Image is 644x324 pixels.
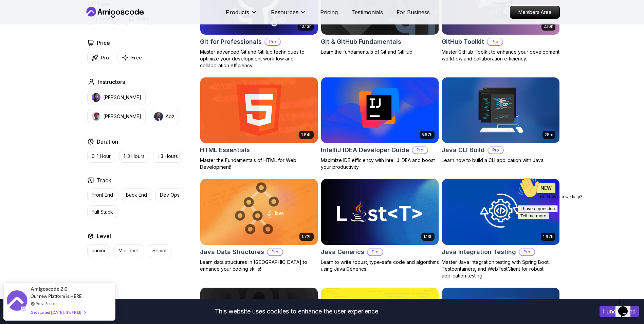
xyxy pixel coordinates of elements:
p: Pro [265,38,280,45]
button: Full Stack [87,205,117,218]
p: Junior [92,247,106,254]
button: Tell me more [3,38,34,46]
a: Java Integration Testing card1.67hNEWJava Integration TestingProMaster Java integration testing w... [442,179,560,279]
p: 28m [545,132,553,138]
h2: Level [97,232,111,240]
button: Front End [87,188,117,201]
button: Junior [87,244,110,257]
p: Pro [101,54,109,61]
img: :wave: [3,3,24,24]
p: Master advanced Git and GitHub techniques to optimize your development workflow and collaboration... [200,49,318,69]
a: Java Data Structures card1.72hJava Data StructuresProLearn data structures in [GEOGRAPHIC_DATA] t... [200,179,318,272]
p: Learn how to build a CLI application with Java. [442,157,560,164]
h2: GitHub Toolkit [442,37,484,47]
div: This website uses cookies to enhance the user experience. [5,304,589,319]
p: Master the Fundamentals of HTML for Web Development! [200,157,318,170]
p: Full Stack [92,209,113,215]
img: Java Data Structures card [200,179,318,245]
p: 2.10h [544,24,553,29]
p: Master Java integration testing with Spring Boot, Testcontainers, and WebTestClient for robust ap... [442,259,560,279]
p: Abz [166,113,174,120]
button: Mid-level [114,244,144,257]
p: Products [226,8,249,16]
p: 1.72h [301,234,312,239]
a: Members Area [510,6,560,19]
p: Learn data structures in [GEOGRAPHIC_DATA] to enhance your coding skills! [200,259,318,272]
a: Pricing [320,8,338,16]
a: IntelliJ IDEA Developer Guide card5.57hIntelliJ IDEA Developer GuideProMaximize IDE efficiency wi... [321,77,439,171]
p: Resources [271,8,298,16]
button: I have a question [3,31,43,38]
h2: Java CLI Build [442,145,485,155]
span: Our new Platform is HERE [31,293,82,299]
p: For Business [397,8,430,16]
p: Front End [92,192,113,198]
button: Dev Ops [155,188,184,201]
h2: Java Integration Testing [442,247,516,257]
button: instructor img[PERSON_NAME] [87,90,146,105]
h2: Git for Professionals [200,37,262,47]
h2: Duration [97,138,118,146]
button: Products [226,8,257,22]
h2: Git & GitHub Fundamentals [321,37,401,47]
p: Learn to write robust, type-safe code and algorithms using Java Generics. [321,259,439,272]
p: Pro [268,249,282,255]
div: Get started [DATE]. It's FREE [31,308,86,316]
p: [PERSON_NAME] [103,113,141,120]
button: 0-1 Hour [87,150,115,163]
p: 1.84h [301,132,312,138]
p: Pro [487,38,502,45]
img: instructor img [92,93,100,102]
p: 10.13h [300,24,312,29]
iframe: chat widget [515,174,637,293]
button: Pro [87,51,113,64]
img: HTML Essentials card [200,77,318,143]
p: Pro [488,147,503,154]
a: ProveSource [36,301,57,306]
img: Java CLI Build card [442,77,559,143]
img: provesource social proof notification image [7,290,27,312]
p: Dev Ops [160,192,180,198]
button: Accept cookies [600,306,639,317]
p: 1.13h [423,234,433,239]
img: instructor img [154,112,163,121]
p: Maximize IDE efficiency with IntelliJ IDEA and boost your productivity. [321,157,439,170]
h2: Java Generics [321,247,364,257]
h2: Price [97,39,110,47]
iframe: chat widget [615,297,637,317]
p: Pro [368,249,383,255]
button: Free [117,51,146,64]
button: Back End [122,188,151,201]
h2: IntelliJ IDEA Developer Guide [321,145,409,155]
p: Master GitHub Toolkit to enhance your development workflow and collaboration efficiency. [442,49,560,62]
p: Pro [412,147,427,154]
p: Learn the fundamentals of Git and GitHub. [321,49,439,55]
div: 👋Hi! How can we help?I have a questionTell me more [3,3,125,46]
p: +3 Hours [158,153,178,160]
img: Java Integration Testing card [442,179,559,245]
span: Hi! How can we help? [3,20,67,25]
button: 1-3 Hours [119,150,149,163]
h2: Track [97,176,111,184]
img: IntelliJ IDEA Developer Guide card [321,77,439,143]
p: [PERSON_NAME] [103,94,141,101]
img: instructor img [92,112,100,121]
a: Java CLI Build card28mJava CLI BuildProLearn how to build a CLI application with Java. [442,77,560,164]
p: 5.57h [422,132,433,138]
button: +3 Hours [153,150,182,163]
span: Amigoscode 2.0 [31,285,68,293]
p: 1-3 Hours [124,153,145,160]
p: 0-1 Hour [92,153,111,160]
h2: Instructors [98,78,125,86]
p: Free [131,54,142,61]
p: Members Area [510,6,559,18]
a: Testimonials [351,8,383,16]
img: Java Generics card [321,179,439,245]
h2: Java Data Structures [200,247,264,257]
a: Java Generics card1.13hJava GenericsProLearn to write robust, type-safe code and algorithms using... [321,179,439,272]
h2: HTML Essentials [200,145,250,155]
p: Senior [152,247,167,254]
